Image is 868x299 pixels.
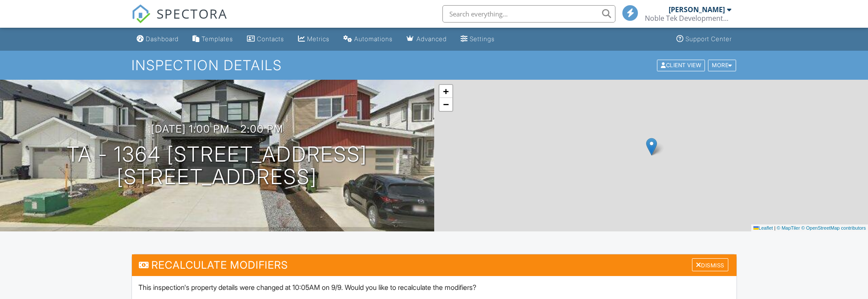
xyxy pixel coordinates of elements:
[692,258,728,272] div: Dismiss
[416,35,447,42] div: Advanced
[439,85,452,98] a: Zoom in
[243,31,288,47] a: Contacts
[443,86,448,97] span: +
[777,225,800,231] a: © MapTiler
[708,59,736,71] div: More
[685,35,732,42] div: Support Center
[673,31,735,47] a: Support Center
[133,31,182,47] a: Dashboard
[146,35,179,42] div: Dashboard
[295,31,333,47] a: Metrics
[774,225,775,231] span: |
[157,4,227,23] span: SPECTORA
[307,35,330,42] div: Metrics
[131,12,227,30] a: SPECTORA
[131,4,151,23] img: The Best Home Inspection Software - Spectora
[340,31,396,47] a: Automations (Basic)
[657,59,705,71] div: Client View
[470,35,495,42] div: Settings
[132,254,737,276] h3: Recalculate Modifiers
[403,31,450,47] a: Advanced
[67,143,367,189] h1: TA - 1364 [STREET_ADDRESS] [STREET_ADDRESS]
[151,123,283,135] h3: [DATE] 1:00 pm - 2:00 pm
[646,138,657,156] img: Marker
[189,31,237,47] a: Templates
[257,35,284,42] div: Contacts
[442,5,615,23] input: Search everything...
[443,99,448,110] span: −
[354,35,393,42] div: Automations
[656,62,707,68] a: Client View
[645,14,731,23] div: Noble Tek Developments Ltd.
[753,225,773,231] a: Leaflet
[457,31,498,47] a: Settings
[669,5,725,14] div: [PERSON_NAME]
[202,35,233,42] div: Templates
[439,98,452,111] a: Zoom out
[131,58,737,73] h1: Inspection Details
[801,225,866,231] a: © OpenStreetMap contributors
